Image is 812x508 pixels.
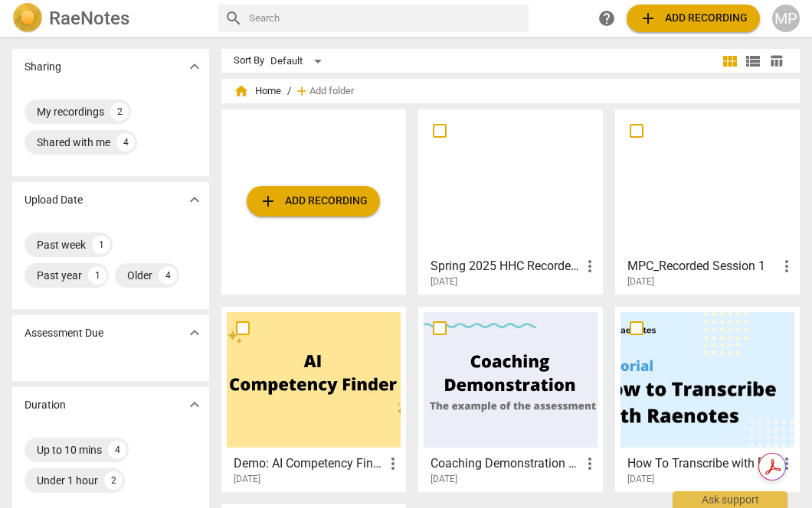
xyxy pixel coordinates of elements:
[234,473,260,486] span: [DATE]
[234,83,281,99] span: Home
[183,393,206,416] button: Show more
[431,275,457,288] span: [DATE]
[620,115,794,288] a: MPC_Recorded Session 1[DATE]
[581,454,599,473] span: more_vert
[12,3,43,34] img: Logo
[294,83,309,99] span: add
[778,257,796,275] span: more_vert
[247,186,380,217] button: Upload
[127,268,152,283] div: Older
[25,325,103,341] p: Assessment Due
[25,192,83,208] p: Upload Date
[37,237,86,252] div: Past week
[92,236,110,254] div: 1
[772,5,800,32] button: MP
[627,5,760,32] button: Upload
[37,473,98,488] div: Under 1 hour
[639,9,748,28] span: Add recording
[224,9,243,28] span: search
[37,135,110,150] div: Shared with me
[287,86,291,97] span: /
[627,257,778,275] h3: MPC_Recorded Session 1
[593,5,620,32] a: Help
[185,324,204,342] span: expand_more
[259,192,277,210] span: add
[581,257,599,275] span: more_vert
[719,50,742,73] button: Tile view
[721,52,739,70] span: view_module
[116,133,135,151] div: 4
[742,50,765,73] button: List view
[234,83,249,99] span: home
[104,471,123,490] div: 2
[37,268,82,283] div: Past year
[37,442,102,458] div: Up to 10 mins
[431,454,581,473] h3: Coaching Demonstration (Example)
[424,312,598,485] a: Coaching Demonstration (Example)[DATE]
[159,266,177,285] div: 4
[270,49,327,73] div: Default
[259,192,368,210] span: Add recording
[765,50,787,73] button: Table view
[384,454,402,473] span: more_vert
[88,266,106,285] div: 1
[431,257,581,275] h3: Spring 2025 HHC Recorded Session 2
[25,397,66,413] p: Duration
[627,473,654,486] span: [DATE]
[185,57,204,76] span: expand_more
[769,54,784,68] span: table_chart
[620,312,794,485] a: How To Transcribe with [PERSON_NAME][DATE]
[234,55,264,67] div: Sort By
[309,86,354,97] span: Add folder
[185,190,204,209] span: expand_more
[249,6,522,31] input: Search
[424,115,598,288] a: Spring 2025 HHC Recorded Session 2[DATE]
[673,491,787,508] div: Ask support
[37,104,104,119] div: My recordings
[627,454,778,473] h3: How To Transcribe with RaeNotes
[25,59,61,75] p: Sharing
[49,8,129,29] h2: RaeNotes
[627,275,654,288] span: [DATE]
[183,321,206,344] button: Show more
[108,441,126,459] div: 4
[110,103,129,121] div: 2
[12,3,206,34] a: LogoRaeNotes
[598,9,616,28] span: help
[183,188,206,211] button: Show more
[183,55,206,78] button: Show more
[185,396,204,414] span: expand_more
[431,473,457,486] span: [DATE]
[639,9,657,28] span: add
[234,454,384,473] h3: Demo: AI Competency Finder
[744,52,762,70] span: view_list
[227,312,401,485] a: Demo: AI Competency Finder[DATE]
